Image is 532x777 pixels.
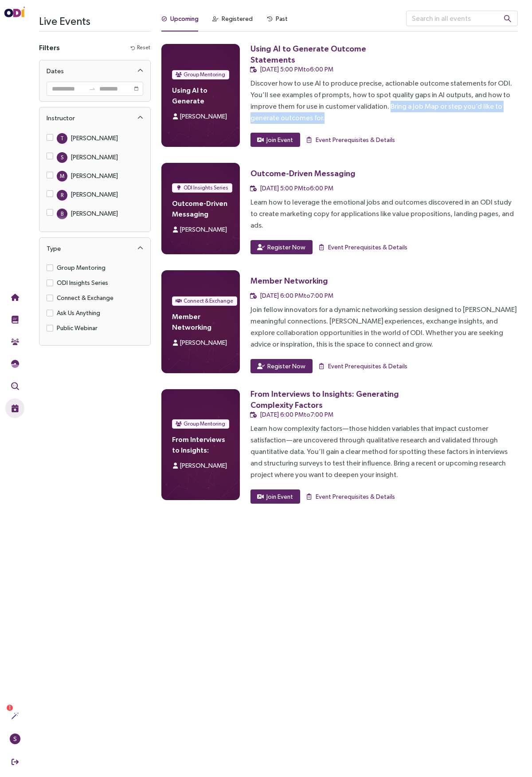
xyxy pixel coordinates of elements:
[5,706,24,726] button: Actions
[318,359,408,373] button: Event Prerequisites & Details
[11,404,19,412] img: Live Events
[170,14,199,24] div: Upcoming
[11,360,19,368] img: JTBD Needs Framework
[11,712,19,720] img: Actions
[250,275,328,286] div: Member Networking
[250,133,300,147] button: Join Event
[184,183,228,192] span: ODI Insights Series
[406,11,518,26] input: Search in all events
[61,209,63,219] span: B
[39,107,150,129] div: Instructor
[5,752,24,772] button: Sign Out
[250,489,300,504] button: Join Event
[184,296,233,305] span: Connect & Exchange
[328,361,407,371] span: Event Prerequisites & Details
[497,11,519,26] button: search
[184,70,225,79] span: Group Mentoring
[39,11,151,31] h3: Live Events
[172,434,229,455] h4: From Interviews to Insights: Generating Complexity Factors
[60,171,64,181] span: M
[11,338,19,346] img: Community
[260,411,333,418] span: [DATE] 6:00 PM to 7:00 PM
[71,152,118,162] div: [PERSON_NAME]
[5,376,24,396] button: Outcome Validation
[11,316,19,323] img: Training
[53,278,112,288] span: ODI Insights Series
[53,293,117,303] span: Connect & Exchange
[5,729,24,749] button: S
[5,332,24,351] button: Community
[71,171,118,181] div: [PERSON_NAME]
[504,15,512,23] span: search
[316,135,395,145] span: Event Prerequisites & Details
[5,288,24,307] button: Home
[250,359,313,373] button: Register Now
[130,43,151,52] button: Reset
[266,135,293,145] span: Join Event
[172,311,229,332] h4: Member Networking
[318,240,408,254] button: Event Prerequisites & Details
[53,323,101,333] span: Public Webinar
[172,198,229,219] h4: Outcome-Driven Messaging
[266,492,293,501] span: Join Event
[39,42,60,53] h4: Filters
[180,339,227,346] span: [PERSON_NAME]
[61,190,63,201] span: R
[328,242,407,252] span: Event Prerequisites & Details
[7,705,13,711] sup: 1
[137,43,150,52] span: Reset
[60,133,64,144] span: T
[5,354,24,374] button: Needs Framework
[8,705,11,711] span: 1
[53,308,104,318] span: Ask Us Anything
[13,734,17,744] span: S
[250,388,407,410] div: From Interviews to Insights: Generating Complexity Factors
[180,462,227,469] span: [PERSON_NAME]
[260,66,333,73] span: [DATE] 5:00 PM to 6:00 PM
[184,419,225,428] span: Group Mentoring
[250,78,518,124] div: Discover how to use AI to produce precise, actionable outcome statements for ODI. You’ll see exam...
[71,189,118,199] div: [PERSON_NAME]
[276,14,288,24] div: Past
[222,14,253,24] div: Registered
[250,423,518,481] div: Learn how complexity factors—those hidden variables that impact customer satisfaction—are uncover...
[89,85,96,92] span: to
[47,243,61,254] div: Type
[250,197,518,231] div: Learn how to leverage the emotional jobs and outcomes discovered in an ODI study to create market...
[172,85,229,106] h4: Using AI to Generate Outcome Statements
[267,361,305,371] span: Register Now
[71,133,118,143] div: [PERSON_NAME]
[61,152,63,163] span: S
[180,113,227,120] span: [PERSON_NAME]
[316,492,395,501] span: Event Prerequisites & Details
[39,238,150,259] div: Type
[5,310,24,329] button: Training
[47,113,75,123] div: Instructor
[250,43,407,65] div: Using AI to Generate Outcome Statements
[250,240,313,254] button: Register Now
[305,489,395,504] button: Event Prerequisites & Details
[5,398,24,418] button: Live Events
[305,133,395,147] button: Event Prerequisites & Details
[11,382,19,390] img: Outcome Validation
[47,66,64,76] div: Dates
[250,168,356,179] div: Outcome-Driven Messaging
[39,60,150,82] div: Dates
[180,226,227,233] span: [PERSON_NAME]
[53,263,109,272] span: Group Mentoring
[71,209,118,218] div: [PERSON_NAME]
[260,185,333,192] span: [DATE] 5:00 PM to 6:00 PM
[250,304,518,350] div: Join fellow innovators for a dynamic networking session designed to [PERSON_NAME] meaningful conn...
[260,292,333,299] span: [DATE] 6:00 PM to 7:00 PM
[89,85,96,92] span: swap-right
[267,242,305,252] span: Register Now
